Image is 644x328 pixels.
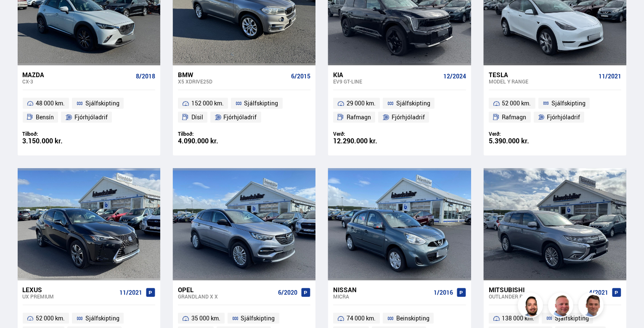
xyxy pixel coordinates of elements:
span: Beinskipting [396,313,429,323]
span: 152 000 km. [191,98,224,108]
div: Tesla [489,71,595,78]
div: Micra [333,293,430,299]
span: 138 000 km. [502,313,535,323]
div: BMW [178,71,288,78]
span: 52 000 km. [502,98,531,108]
span: Sjálfskipting [244,98,278,108]
span: 11/2021 [599,73,621,80]
span: Sjálfskipting [396,98,430,108]
span: Sjálfskipting [551,98,586,108]
span: Dísil [191,112,203,122]
div: Outlander PHEV [489,293,586,299]
div: Verð: [333,131,400,137]
img: nhp88E3Fdnt1Opn2.png [519,294,544,319]
a: Kia EV9 GT-LINE 12/2024 29 000 km. Sjálfskipting Rafmagn Fjórhjóladrif Verð: 12.290.000 kr. [328,65,471,156]
div: EV9 GT-LINE [333,78,440,84]
span: Fjórhjóladrif [392,112,425,122]
span: Fjórhjóladrif [547,112,580,122]
div: Tilboð: [23,131,89,137]
div: 3.150.000 kr. [23,137,89,145]
div: Model Y RANGE [489,78,595,84]
span: 12/2024 [443,73,466,80]
span: Fjórhjóladrif [74,112,108,122]
span: 6/2015 [291,73,310,80]
div: Tilboð: [178,131,244,137]
span: Sjálfskipting [241,313,275,323]
div: Verð: [489,131,555,137]
div: 5.390.000 kr. [489,137,555,145]
span: Rafmagn [502,112,527,122]
img: siFngHWaQ9KaOqBr.png [549,294,575,319]
span: 1/2016 [434,289,453,296]
div: Mitsubishi [489,286,586,293]
div: 4.090.000 kr. [178,137,244,145]
span: 4/2021 [589,289,608,296]
img: FbJEzSuNWCJXmdc-.webp [580,294,605,319]
span: Fjórhjóladrif [224,112,257,122]
span: Sjálfskipting [85,98,119,108]
div: CX-3 [23,78,133,84]
div: Opel [178,286,275,293]
span: 35 000 km. [191,313,220,323]
span: 48 000 km. [36,98,65,108]
span: 6/2020 [278,289,297,296]
div: Grandland X X [178,293,275,299]
span: 11/2021 [119,289,142,296]
div: UX PREMIUM [23,293,116,299]
div: 12.290.000 kr. [333,137,400,145]
span: Sjálfskipting [85,313,119,323]
span: 74 000 km. [347,313,376,323]
span: 29 000 km. [347,98,376,108]
span: Rafmagn [347,112,371,122]
span: 52 000 km. [36,313,65,323]
span: 8/2018 [136,73,155,80]
span: Sjálfskipting [555,313,589,323]
div: Mazda [23,71,133,78]
button: Opna LiveChat spjallviðmót [7,3,32,29]
div: X5 XDRIVE25D [178,78,288,84]
a: Mazda CX-3 8/2018 48 000 km. Sjálfskipting Bensín Fjórhjóladrif Tilboð: 3.150.000 kr. [18,65,160,156]
div: Kia [333,71,440,78]
div: Lexus [23,286,116,293]
span: Bensín [36,112,54,122]
a: BMW X5 XDRIVE25D 6/2015 152 000 km. Sjálfskipting Dísil Fjórhjóladrif Tilboð: 4.090.000 kr. [173,65,315,156]
div: Nissan [333,286,430,293]
a: Tesla Model Y RANGE 11/2021 52 000 km. Sjálfskipting Rafmagn Fjórhjóladrif Verð: 5.390.000 kr. [484,65,626,156]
